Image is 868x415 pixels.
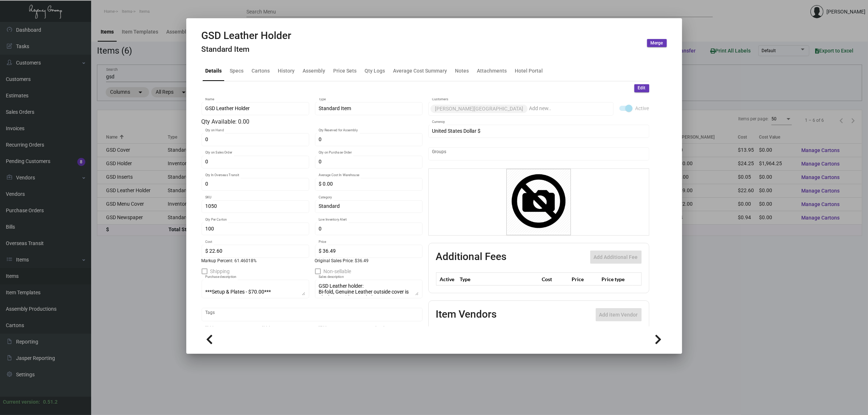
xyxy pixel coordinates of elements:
[540,273,570,286] th: Cost
[458,273,540,286] th: Type
[431,105,528,113] mat-chip: [PERSON_NAME][GEOGRAPHIC_DATA]
[529,106,610,112] input: Add new..
[210,267,230,276] span: Shipping
[202,30,292,42] h2: GSD Leather Holder
[634,84,649,92] button: Edit
[3,398,40,406] div: Current version:
[202,117,423,126] div: Qty Available: 0.00
[596,308,642,321] button: Add item Vendor
[252,67,270,75] div: Cartons
[303,67,326,75] div: Assembly
[594,254,638,260] span: Add Additional Fee
[600,273,632,286] th: Price type
[334,67,357,75] div: Price Sets
[230,67,244,75] div: Specs
[590,251,642,264] button: Add Additional Fee
[365,67,385,75] div: Qty Logs
[432,151,645,157] input: Add new..
[324,267,351,276] span: Non-sellable
[477,67,507,75] div: Attachments
[436,251,507,264] h2: Additional Fees
[570,273,600,286] th: Price
[393,67,447,75] div: Average Cost Summary
[635,104,649,113] span: Active
[599,312,638,318] span: Add item Vendor
[647,39,667,47] button: Merge
[638,85,646,91] span: Edit
[202,45,292,54] h4: Standard Item
[43,398,58,406] div: 0.51.2
[455,67,469,75] div: Notes
[278,67,295,75] div: History
[515,67,543,75] div: Hotel Portal
[436,273,458,286] th: Active
[651,40,663,46] span: Merge
[436,308,497,321] h2: Item Vendors
[206,67,222,75] div: Details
